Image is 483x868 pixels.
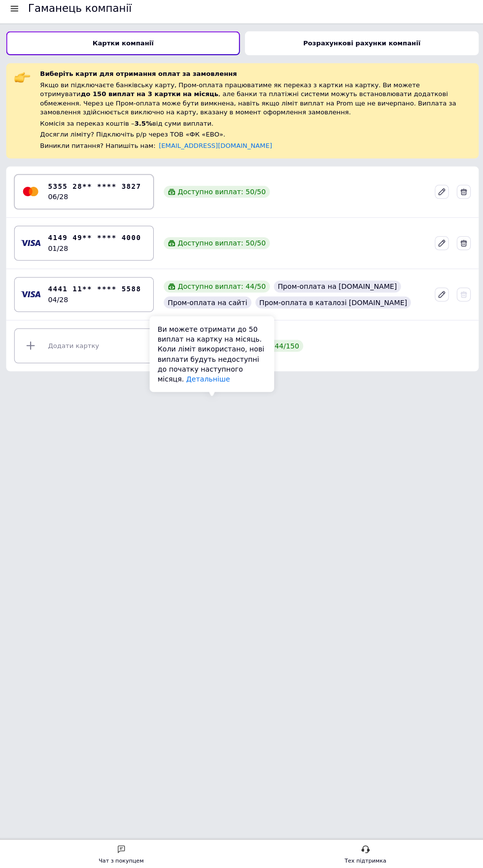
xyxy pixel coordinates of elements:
[49,197,69,205] time: 06/28
[41,146,467,155] div: Виникли питання? Напишіть нам:
[164,300,250,312] div: Пром-оплата на сайті
[22,334,147,363] div: Додати картку
[100,853,144,863] div: Чат з покупцем
[81,96,217,103] span: до 150 виплат на 3 картки на місяць
[164,190,269,202] div: Доступно виплат: 50 / 50
[16,75,32,91] img: :point_right:
[41,124,467,134] div: Комісія за переказ коштів – від суми виплати.
[41,75,236,83] span: Виберіть карти для отримання оплат за замовлення
[150,319,273,394] div: Ви можете отримати до 50 виплат на картку на місяць. Коли ліміт використано, нові виплати будуть ...
[186,378,229,385] a: Детальніше
[164,284,269,296] div: Доступно виплат: 44 / 50
[164,241,269,253] div: Доступно виплат: 50 / 50
[135,125,152,132] span: 3.5%
[30,10,132,20] div: Гаманець компанії
[254,300,409,312] div: Пром-оплата в каталозі [DOMAIN_NAME]
[302,45,417,53] b: Розрахункові рахунки компанії
[41,135,467,144] div: Досягли ліміту? Підключіть р/р через ТОВ «ФК «ЕВО».
[49,248,69,256] time: 01/28
[159,147,271,154] a: [EMAIL_ADDRESS][DOMAIN_NAME]
[343,853,384,863] div: Тех підтримка
[273,284,398,296] div: Пром-оплата на [DOMAIN_NAME]
[93,45,154,53] b: Картки компанії
[49,299,69,307] time: 04/28
[41,86,467,122] div: Якщо ви підключаєте банківську карту, Пром-оплата працюватиме як переказ з картки на картку. Ви м...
